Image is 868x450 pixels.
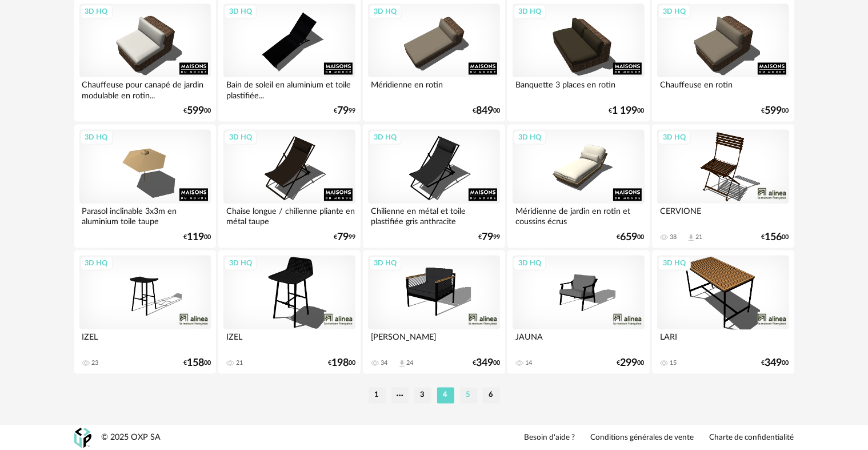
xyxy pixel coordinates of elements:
[473,107,500,115] div: € 00
[762,233,789,241] div: € 00
[657,77,789,100] div: Chauffeuse en rotin
[513,329,644,352] div: JAUNA
[762,359,789,367] div: € 00
[74,124,216,248] a: 3D HQ Parasol inclinable 3x3m en aluminium toile taupe €11900
[74,250,216,373] a: 3D HQ IZEL 23 €15800
[710,433,794,443] a: Charte de confidentialité
[224,256,257,270] div: 3D HQ
[218,124,360,248] a: 3D HQ Chaise longue / chilienne pliante en métal taupe €7999
[621,359,638,367] span: 299
[223,77,355,100] div: Bain de soleil en aluminium et toile plastifiée...
[525,359,532,367] div: 14
[670,233,677,241] div: 38
[183,359,211,367] div: € 00
[525,433,575,443] a: Besoin d'aide ?
[102,432,161,443] div: © 2025 OXP SA
[80,4,113,19] div: 3D HQ
[363,250,505,373] a: 3D HQ [PERSON_NAME] 34 Download icon 24 €34900
[617,359,645,367] div: € 00
[337,233,349,241] span: 79
[765,107,782,115] span: 599
[613,107,638,115] span: 1 199
[658,256,691,270] div: 3D HQ
[482,233,493,241] span: 79
[507,250,649,373] a: 3D HQ JAUNA 14 €29900
[80,256,113,270] div: 3D HQ
[187,359,204,367] span: 158
[617,233,645,241] div: € 00
[657,204,789,226] div: CERVIONE
[437,387,454,403] li: 4
[334,107,355,115] div: € 99
[483,387,500,403] li: 6
[406,359,413,367] div: 24
[473,359,500,367] div: € 00
[368,329,499,352] div: [PERSON_NAME]
[460,387,477,403] li: 5
[476,107,493,115] span: 849
[687,233,695,242] span: Download icon
[236,359,243,367] div: 21
[368,204,499,226] div: Chilienne en métal et toile plastifiée gris anthracite
[478,233,500,241] div: € 99
[79,204,211,226] div: Parasol inclinable 3x3m en aluminium toile taupe
[762,107,789,115] div: € 00
[224,4,257,19] div: 3D HQ
[363,124,505,248] a: 3D HQ Chilienne en métal et toile plastifiée gris anthracite €7999
[368,77,499,100] div: Méridienne en rotin
[591,433,694,443] a: Conditions générales de vente
[218,250,360,373] a: 3D HQ IZEL 21 €19800
[621,233,638,241] span: 659
[369,387,386,403] li: 1
[658,4,691,19] div: 3D HQ
[92,359,99,367] div: 23
[223,204,355,226] div: Chaise longue / chilienne pliante en métal taupe
[334,233,355,241] div: € 99
[328,359,355,367] div: € 00
[183,233,211,241] div: € 00
[652,250,794,373] a: 3D HQ LARI 15 €34900
[398,359,406,368] span: Download icon
[609,107,645,115] div: € 00
[223,329,355,352] div: IZEL
[513,204,644,226] div: Méridienne de jardin en rotin et coussins écrus
[74,428,91,448] img: OXP
[513,4,546,19] div: 3D HQ
[765,233,782,241] span: 156
[658,130,691,145] div: 3D HQ
[224,130,257,145] div: 3D HQ
[183,107,211,115] div: € 00
[414,387,431,403] li: 3
[695,233,702,241] div: 21
[652,124,794,248] a: 3D HQ CERVIONE 38 Download icon 21 €15600
[369,4,402,19] div: 3D HQ
[476,359,493,367] span: 349
[369,256,402,270] div: 3D HQ
[337,107,349,115] span: 79
[513,77,644,100] div: Banquette 3 places en rotin
[765,359,782,367] span: 349
[670,359,677,367] div: 15
[79,77,211,100] div: Chauffeuse pour canapé de jardin modulable en rotin...
[507,124,649,248] a: 3D HQ Méridienne de jardin en rotin et coussins écrus €65900
[513,256,546,270] div: 3D HQ
[369,130,402,145] div: 3D HQ
[187,107,204,115] span: 599
[187,233,204,241] span: 119
[657,329,789,352] div: LARI
[80,130,113,145] div: 3D HQ
[513,130,546,145] div: 3D HQ
[381,359,387,367] div: 34
[79,329,211,352] div: IZEL
[331,359,349,367] span: 198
